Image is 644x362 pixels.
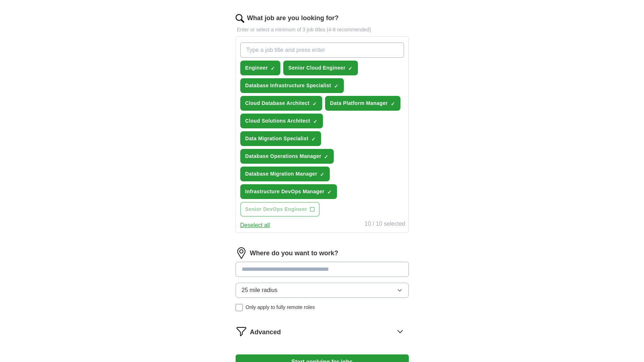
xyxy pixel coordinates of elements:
button: Infrastructure DevOps Manager✓ [240,184,337,199]
span: ✓ [313,119,317,124]
span: Data Platform Manager [330,100,388,107]
span: Data Migration Specialist [245,135,308,142]
button: Cloud Database Architect✓ [240,96,322,111]
button: Database Infrastructure Specialist✓ [240,78,344,93]
span: Cloud Database Architect [245,100,310,107]
span: ✓ [348,66,352,71]
span: ✓ [334,83,338,89]
img: location.png [236,247,247,259]
span: Engineer [245,64,268,72]
span: Only apply to fully remote roles [246,304,315,311]
span: Advanced [250,327,281,337]
span: ✓ [320,172,324,177]
button: Data Migration Specialist✓ [240,131,321,146]
span: Database Infrastructure Specialist [245,82,331,89]
span: Database Migration Manager [245,170,317,178]
span: Cloud Solutions Architect [245,117,310,125]
button: Database Operations Manager✓ [240,149,334,164]
button: Engineer✓ [240,61,281,75]
span: ✓ [324,154,328,160]
span: Senior DevOps Engineer [245,206,307,213]
button: 25 mile radius [236,283,409,298]
button: Data Platform Manager✓ [325,96,400,111]
button: Database Migration Manager✓ [240,167,330,181]
label: Where do you want to work? [250,248,338,258]
label: What job are you looking for? [247,13,339,23]
img: filter [236,326,247,337]
span: Infrastructure DevOps Manager [245,188,324,195]
span: 25 mile radius [242,286,278,295]
input: Only apply to fully remote roles [236,304,243,311]
img: search.png [236,14,244,23]
p: Enter or select a minimum of 3 job titles (4-8 recommended) [236,26,409,34]
span: ✓ [271,66,275,71]
input: Type a job title and press enter [240,43,404,58]
span: Senior Cloud Engineer [288,64,345,72]
span: Database Operations Manager [245,153,321,160]
button: Cloud Solutions Architect✓ [240,114,323,128]
span: ✓ [312,101,317,107]
button: Deselect all [240,221,270,230]
span: ✓ [391,101,395,107]
button: Senior DevOps Engineer [240,202,320,217]
span: ✓ [311,136,316,142]
span: ✓ [327,189,332,195]
button: Senior Cloud Engineer✓ [283,61,358,75]
div: 10 / 10 selected [365,220,406,230]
